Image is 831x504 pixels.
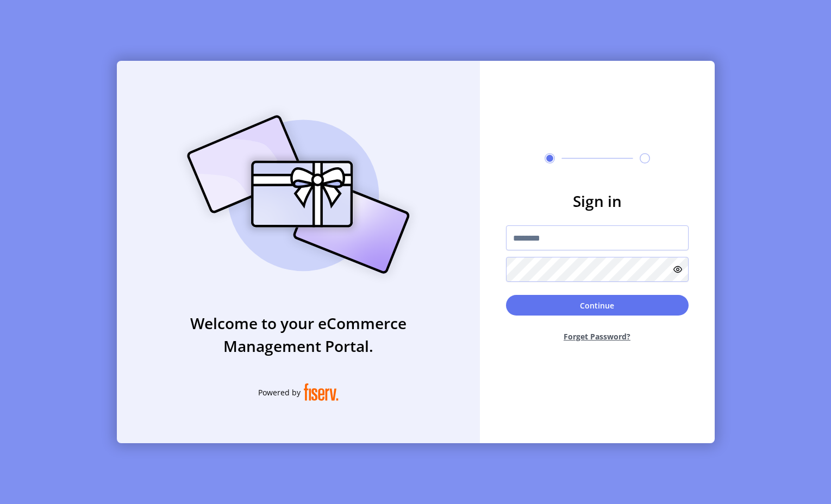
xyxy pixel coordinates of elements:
button: Forget Password? [506,322,689,351]
img: card_Illustration.svg [171,103,426,286]
span: Powered by [258,387,301,398]
button: Continue [506,295,689,316]
h3: Sign in [506,190,689,212]
h3: Welcome to your eCommerce Management Portal. [117,312,480,357]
